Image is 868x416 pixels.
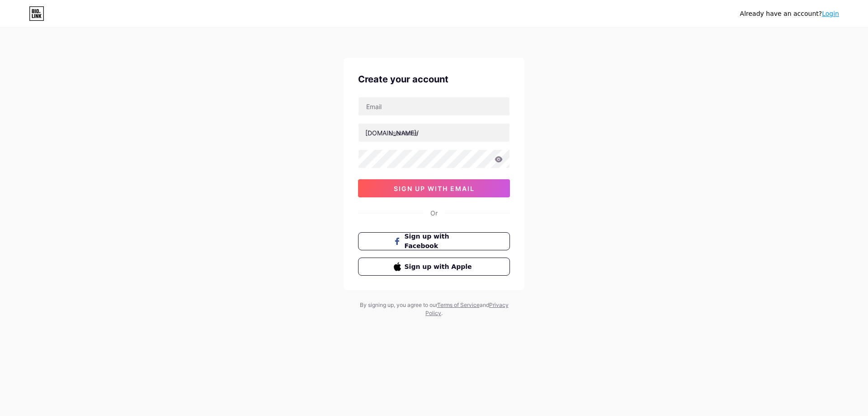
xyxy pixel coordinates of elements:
span: Sign up with Facebook [405,232,475,251]
div: Or [430,208,438,218]
input: Email [359,97,509,115]
input: username [359,124,509,142]
span: sign up with email [394,185,475,192]
div: Already have an account? [740,9,839,19]
button: Sign up with Apple [358,258,510,276]
span: Sign up with Apple [405,262,475,272]
button: Sign up with Facebook [358,232,510,250]
div: By signing up, you agree to our and . [357,301,511,317]
a: Login [822,10,839,17]
div: Create your account [358,72,510,86]
a: Terms of Service [437,301,480,308]
button: sign up with email [358,179,510,197]
div: [DOMAIN_NAME]/ [365,128,419,138]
